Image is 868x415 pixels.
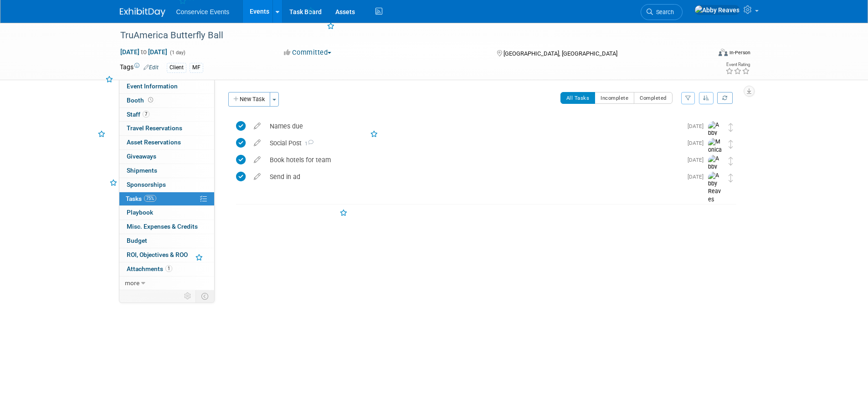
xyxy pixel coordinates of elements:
a: Sponsorships [119,178,214,192]
span: Playbook [127,209,153,216]
button: Completed [634,92,673,104]
i: Move task [729,157,733,165]
div: TruAmerica Butterfly Ball [117,27,697,44]
span: (1 day) [169,50,185,56]
a: Shipments [119,164,214,178]
img: ExhibitDay [120,8,165,17]
td: Personalize Event Tab Strip [180,290,196,302]
div: Client [167,63,186,72]
span: Asset Reservations [127,138,181,146]
span: ROI, Objectives & ROO [127,251,188,258]
a: Attachments1 [119,262,214,276]
a: Asset Reservations [119,136,214,149]
span: Travel Reservations [127,124,182,132]
button: New Task [228,92,270,107]
span: Budget [127,237,147,244]
span: Conservice Events [176,8,230,15]
span: 7 [143,111,149,118]
img: Abby Reaves [694,5,740,15]
span: 1 [302,141,313,147]
a: edit [249,156,265,164]
div: Send in ad [265,169,682,184]
button: All Tasks [560,92,596,104]
a: edit [249,173,265,181]
a: Search [641,4,683,20]
div: Event Rating [725,62,750,67]
span: Event Information [127,82,178,90]
span: [GEOGRAPHIC_DATA], [GEOGRAPHIC_DATA] [503,50,617,57]
div: Social Post [265,135,682,151]
a: Budget [119,234,214,248]
a: ROI, Objectives & ROO [119,248,214,262]
img: Abby Reaves [708,172,722,204]
div: In-Person [729,49,750,56]
a: edit [249,139,265,147]
div: Names due [265,118,682,134]
button: Committed [281,48,335,57]
img: Format-Inperson.png [719,49,728,56]
div: Event Format [657,47,751,61]
a: Staff7 [119,108,214,122]
a: Refresh [717,92,733,104]
a: Travel Reservations [119,122,214,135]
span: Misc. Expenses & Credits [127,223,198,230]
a: Event Information [119,80,214,93]
img: Abby Reaves [708,121,722,154]
span: Sponsorships [127,181,166,188]
span: [DATE] [688,123,708,129]
a: Giveaways [119,150,214,164]
span: Booth [127,97,155,104]
span: more [125,279,139,287]
span: Booth not reserved yet [146,97,155,103]
span: Tasks [126,195,156,202]
span: Search [653,9,674,15]
a: Edit [144,64,159,71]
span: [DATE] [688,140,708,146]
span: 1 [165,265,172,272]
button: Incomplete [595,92,634,104]
span: Giveaways [127,153,156,160]
span: to [139,48,148,56]
div: MF [190,63,203,72]
span: 75% [144,195,156,202]
span: Attachments [127,265,172,272]
a: Misc. Expenses & Credits [119,220,214,234]
span: [DATE] [688,174,708,180]
i: Move task [729,174,733,182]
a: Booth [119,94,214,108]
a: more [119,277,214,290]
i: Move task [729,123,733,132]
div: Book hotels for team [265,152,682,168]
span: Staff [127,111,149,118]
a: Tasks75% [119,192,214,206]
a: edit [249,122,265,130]
img: Monica Barnson [708,138,722,170]
a: Playbook [119,206,214,220]
span: Shipments [127,167,157,174]
td: Toggle Event Tabs [195,290,214,302]
span: [DATE] [688,157,708,163]
span: [DATE] [DATE] [120,48,168,56]
td: Tags [120,62,159,73]
i: Move task [729,140,733,149]
img: Abby Reaves [708,155,722,187]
